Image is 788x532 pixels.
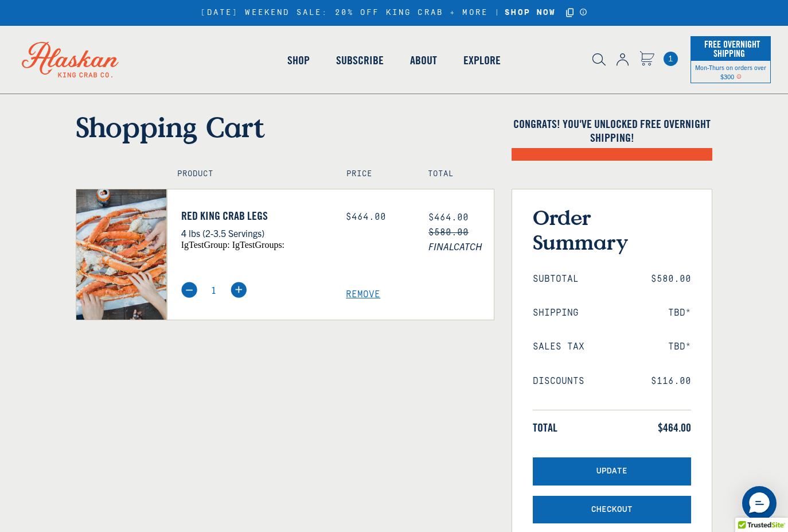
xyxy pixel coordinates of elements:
[428,169,484,179] h4: Total
[181,240,230,250] span: igTestGroup:
[664,52,678,66] span: 1
[346,169,403,179] h4: Price
[742,486,777,521] div: Messenger Dummy Widget
[736,72,742,80] span: Shipping Notice Icon
[200,6,587,20] div: [DATE] WEEKEND SALE: 20% OFF KING CRAB + MORE |
[76,110,494,143] h1: Shopping Cart
[76,189,166,320] img: Red King Crab Legs - 4 lbs (2-3.5 Servings)
[533,205,691,254] h3: Order Summary
[181,282,197,298] img: minus
[181,226,329,240] p: 4 lbs (2-3.5 Servings)
[639,51,654,68] a: Cart
[596,467,627,476] span: Update
[450,28,514,93] a: Explore
[231,282,247,298] img: plus
[397,28,450,93] a: About
[664,52,678,66] a: Cart
[658,421,691,434] span: $464.00
[505,8,556,17] strong: SHOP NOW
[533,341,584,352] span: Sales Tax
[533,376,584,387] span: Discounts
[181,209,329,223] a: Red King Crab Legs
[512,117,712,145] h4: Congrats! You've unlocked FREE OVERNIGHT SHIPPING!
[579,8,588,16] a: Announcement Bar Modal
[274,28,323,93] a: Shop
[232,240,284,250] span: igTestGroups:
[533,457,691,486] button: Update
[533,496,691,524] button: Checkout
[428,239,494,254] span: FINALCATCH
[428,212,469,223] span: $464.00
[501,8,560,18] a: SHOP NOW
[323,28,397,93] a: Subscribe
[533,308,579,319] span: Shipping
[533,274,579,285] span: Subtotal
[617,53,629,66] img: account
[695,63,766,80] span: Mon-Thurs on orders over $300
[591,505,633,515] span: Checkout
[651,274,691,285] span: $580.00
[651,376,691,387] span: $116.00
[177,169,322,179] h4: Product
[346,289,494,300] a: Remove
[6,26,135,94] img: Alaskan King Crab Co. logo
[346,212,411,223] div: $464.00
[533,421,557,434] span: Total
[701,36,760,62] span: Free Overnight Shipping
[592,53,606,66] img: search
[428,227,469,238] s: $580.00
